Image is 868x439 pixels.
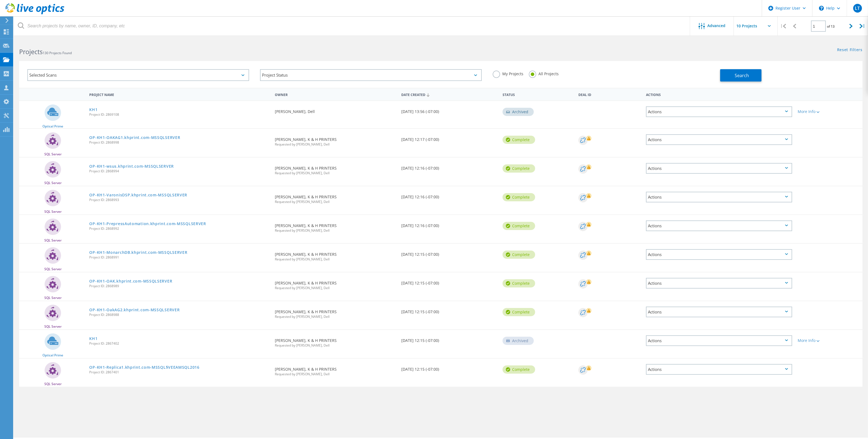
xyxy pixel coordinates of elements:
[819,6,824,11] svg: \n
[720,69,762,82] button: Search
[44,210,62,213] span: SQL Server
[89,193,187,197] a: OP-KH1-VaronisDSP.khprint.com-MSSQLSERVER
[399,89,500,100] div: Date Created
[89,284,269,288] span: Project ID: 2868989
[275,258,396,261] span: Requested by [PERSON_NAME], Dell
[399,158,500,176] div: [DATE] 12:16 (-07:00)
[275,143,396,146] span: Requested by [PERSON_NAME], Dell
[272,158,399,180] div: [PERSON_NAME], K & H PRINTERS
[855,6,860,10] span: LT
[735,72,749,79] span: Search
[399,244,500,262] div: [DATE] 12:15 (-07:00)
[89,170,269,173] span: Project ID: 2868994
[503,365,535,374] div: Complete
[503,136,535,144] div: Complete
[503,251,535,259] div: Complete
[272,186,399,209] div: [PERSON_NAME], K & H PRINTERS
[646,307,792,317] div: Actions
[503,308,535,316] div: Complete
[493,71,523,76] label: My Projects
[646,335,792,346] div: Actions
[89,227,269,230] span: Project ID: 2868992
[44,239,62,242] span: SQL Server
[399,129,500,147] div: [DATE] 12:17 (-07:00)
[399,101,500,119] div: [DATE] 13:56 (-07:00)
[14,16,690,36] input: Search projects by name, owner, ID, company, etc
[89,337,97,341] a: KH1
[86,89,272,99] div: Project Name
[503,164,535,173] div: Complete
[272,215,399,238] div: [PERSON_NAME], K & H PRINTERS
[19,47,43,56] b: Projects
[89,365,199,369] a: OP-KH1-Replica1.khprint.com-MSSQL$VEEAMSQL2016
[89,136,180,139] a: OP-KH1-OAKAG1.khprint.com-MSSQLSERVER
[857,16,868,36] div: |
[646,163,792,174] div: Actions
[27,69,249,81] div: Selected Scans
[89,251,187,254] a: OP-KH1-MonarchDB.khprint.com-MSSQLSERVER
[399,359,500,377] div: [DATE] 12:15 (-07:00)
[43,51,72,55] span: 130 Projects Found
[643,89,795,99] div: Actions
[89,256,269,259] span: Project ID: 2868991
[89,108,97,112] a: KH1
[89,371,269,374] span: Project ID: 2867401
[708,24,726,28] span: Advanced
[503,337,534,345] div: Archived
[89,222,206,226] a: OP-KH1-PrepressAutomation.khprint.com-MSSQLSERVER
[42,354,63,357] span: Optical Prime
[44,153,62,156] span: SQL Server
[646,134,792,145] div: Actions
[646,278,792,289] div: Actions
[798,110,860,114] div: More Info
[272,330,399,353] div: [PERSON_NAME], K & H PRINTERS
[399,215,500,233] div: [DATE] 12:16 (-07:00)
[272,101,399,119] div: [PERSON_NAME], Dell
[503,279,535,287] div: Complete
[42,125,63,128] span: Optical Prime
[503,222,535,230] div: Complete
[89,308,180,312] a: OP-KH1-OakAG2.khprint.com-MSSQLSERVER
[576,89,643,99] div: Deal Id
[500,89,576,99] div: Status
[837,48,863,53] a: Reset Filters
[272,359,399,381] div: [PERSON_NAME], K & H PRINTERS
[646,220,792,231] div: Actions
[89,313,269,316] span: Project ID: 2868988
[646,364,792,375] div: Actions
[646,106,792,117] div: Actions
[798,339,860,342] div: More Info
[399,272,500,290] div: [DATE] 12:15 (-07:00)
[275,344,396,347] span: Requested by [PERSON_NAME], Dell
[827,24,835,29] span: of 13
[646,249,792,260] div: Actions
[44,325,62,328] span: SQL Server
[272,244,399,266] div: [PERSON_NAME], K & H PRINTERS
[399,301,500,319] div: [DATE] 12:15 (-07:00)
[44,382,62,386] span: SQL Server
[5,11,64,15] a: Live Optics Dashboard
[89,113,269,116] span: Project ID: 2869108
[89,342,269,345] span: Project ID: 2867402
[778,16,789,36] div: |
[89,141,269,144] span: Project ID: 2868998
[44,181,62,185] span: SQL Server
[272,272,399,295] div: [PERSON_NAME], K & H PRINTERS
[89,164,174,168] a: OP-KH1-wsus.khprint.com-MSSQLSERVER
[399,330,500,348] div: [DATE] 12:15 (-07:00)
[44,296,62,300] span: SQL Server
[89,279,172,283] a: OP-KH1-OAK.khprint.com-MSSQLSERVER
[275,200,396,203] span: Requested by [PERSON_NAME], Dell
[44,268,62,271] span: SQL Server
[260,69,482,81] div: Project Status
[275,286,396,290] span: Requested by [PERSON_NAME], Dell
[272,129,399,152] div: [PERSON_NAME], K & H PRINTERS
[272,89,399,99] div: Owner
[275,229,396,232] span: Requested by [PERSON_NAME], Dell
[275,315,396,318] span: Requested by [PERSON_NAME], Dell
[529,71,559,76] label: All Projects
[646,192,792,202] div: Actions
[399,186,500,204] div: [DATE] 12:16 (-07:00)
[503,193,535,201] div: Complete
[89,198,269,202] span: Project ID: 2868993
